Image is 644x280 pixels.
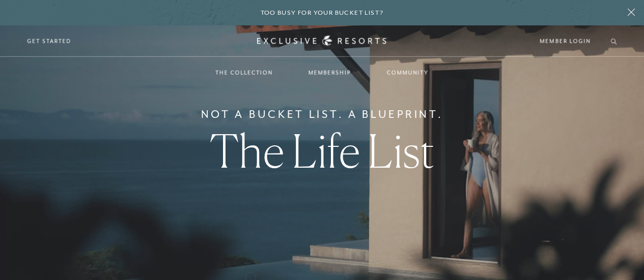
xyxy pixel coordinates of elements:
h1: The Life List [210,128,435,174]
a: Community [377,58,439,87]
a: The Collection [205,58,283,87]
h6: Too busy for your bucket list? [261,8,384,18]
a: Member Login [540,37,591,46]
a: Get Started [27,37,71,46]
a: Membership [298,58,361,87]
h6: Not a bucket list. A blueprint. [201,106,443,122]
